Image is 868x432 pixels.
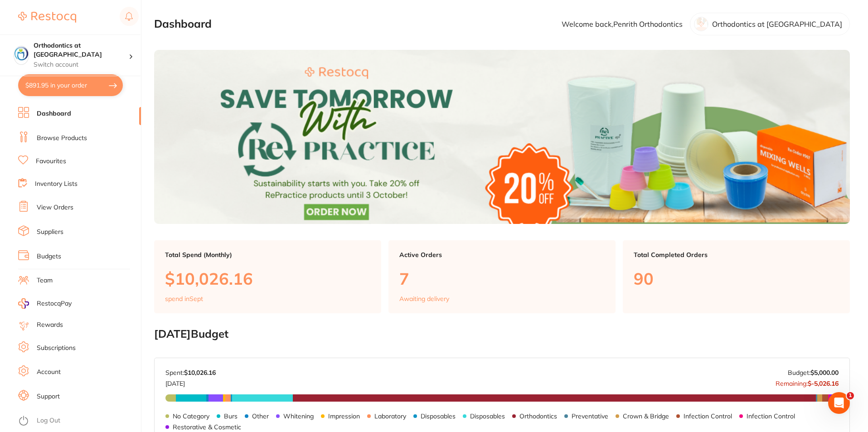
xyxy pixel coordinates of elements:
[572,413,608,420] p: Preventative
[634,251,839,258] p: Total Completed Orders
[470,413,505,420] p: Disposables
[37,134,87,143] a: Browse Products
[18,74,123,96] button: $891.95 in your order
[399,295,449,302] p: Awaiting delivery
[634,269,839,288] p: 90
[328,413,360,420] p: Impression
[173,423,241,431] p: Restorative & Cosmetic
[18,12,76,23] img: Restocq Logo
[399,251,605,258] p: Active Orders
[684,413,732,420] p: Infection Control
[623,240,850,314] a: Total Completed Orders90
[399,269,605,288] p: 7
[374,413,406,420] p: Laboratory
[165,269,370,288] p: $10,026.16
[173,413,209,420] p: No Category
[37,109,71,118] a: Dashboard
[747,413,795,420] p: Infection Control
[421,413,456,420] p: Disposables
[34,41,129,59] h4: Orthodontics at Penrith
[712,20,842,28] p: Orthodontics at [GEOGRAPHIC_DATA]
[154,18,212,30] h2: Dashboard
[808,379,839,388] strong: $-5,026.16
[165,376,216,387] p: [DATE]
[154,328,850,340] h2: [DATE] Budget
[35,180,78,189] a: Inventory Lists
[37,344,76,353] a: Subscriptions
[18,7,76,28] a: Restocq Logo
[224,413,238,420] p: Burs
[828,392,850,414] iframe: Intercom live chat
[252,413,269,420] p: Other
[154,50,850,224] img: Dashboard
[37,252,61,261] a: Budgets
[18,414,138,428] button: Log Out
[519,413,557,420] p: Orthodontics
[165,369,216,376] p: Spent:
[14,46,29,61] img: Orthodontics at Penrith
[18,298,29,309] img: RestocqPay
[154,240,381,314] a: Total Spend (Monthly)$10,026.16spend inSept
[788,369,839,376] p: Budget:
[18,298,72,309] a: RestocqPay
[165,295,203,302] p: spend in Sept
[184,369,216,377] strong: $10,026.16
[847,392,854,399] span: 1
[37,228,63,237] a: Suppliers
[37,392,60,401] a: Support
[562,20,683,28] p: Welcome back, Penrith Orthodontics
[165,251,370,258] p: Total Spend (Monthly)
[810,369,839,377] strong: $5,000.00
[37,320,63,330] a: Rewards
[37,203,73,212] a: View Orders
[37,368,61,377] a: Account
[776,376,839,387] p: Remaining:
[388,240,616,314] a: Active Orders7Awaiting delivery
[623,413,669,420] p: Crown & Bridge
[37,276,53,285] a: Team
[34,60,129,69] p: Switch account
[36,157,66,166] a: Favourites
[37,416,60,425] a: Log Out
[37,299,72,308] span: RestocqPay
[283,413,314,420] p: Whitening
